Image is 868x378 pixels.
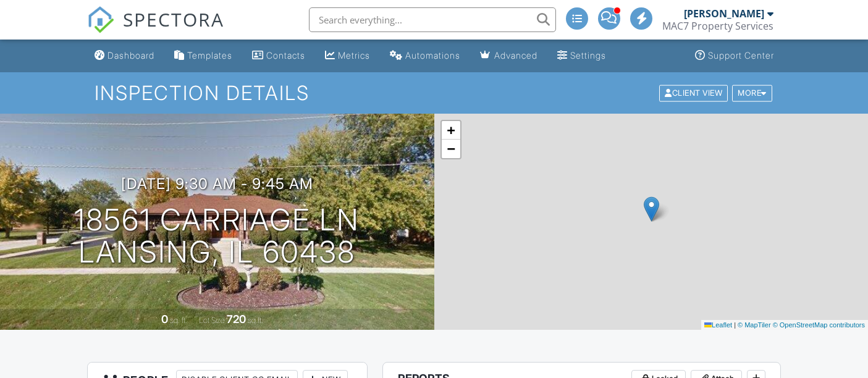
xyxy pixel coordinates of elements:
[442,140,460,158] a: Zoom out
[187,50,232,61] div: Templates
[447,122,455,138] span: +
[552,44,611,67] a: Settings
[447,141,455,156] span: −
[107,50,154,61] div: Dashboard
[199,316,225,325] span: Lot Size
[338,50,370,61] div: Metrics
[170,316,187,325] span: sq. ft.
[659,85,728,101] div: Client View
[494,50,537,61] div: Advanced
[738,321,771,329] a: © MapTiler
[74,204,360,269] h1: 18561 Carriage Ln Lansing, IL 60438
[662,20,773,32] div: MAC7 Property Services
[708,50,774,61] div: Support Center
[266,50,305,61] div: Contacts
[475,44,542,67] a: Advanced
[247,44,310,67] a: Contacts
[161,313,168,325] div: 0
[385,44,465,67] a: Automations (Advanced)
[90,44,159,67] a: Dashboard
[405,50,460,61] div: Automations
[309,7,556,32] input: Search everything...
[684,7,764,20] div: [PERSON_NAME]
[121,175,313,192] h3: [DATE] 9:30 am - 9:45 am
[773,321,865,329] a: © OpenStreetMap contributors
[734,321,736,329] span: |
[123,6,224,32] span: SPECTORA
[442,121,460,140] a: Zoom in
[87,17,224,43] a: SPECTORA
[644,196,659,222] img: Marker
[690,44,779,67] a: Support Center
[320,44,375,67] a: Metrics
[658,88,731,97] a: Client View
[95,82,773,104] h1: Inspection Details
[704,321,732,329] a: Leaflet
[248,316,263,325] span: sq.ft.
[87,6,114,33] img: The Best Home Inspection Software - Spectora
[227,313,246,325] div: 720
[570,50,606,61] div: Settings
[732,85,772,101] div: More
[169,44,237,67] a: Templates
